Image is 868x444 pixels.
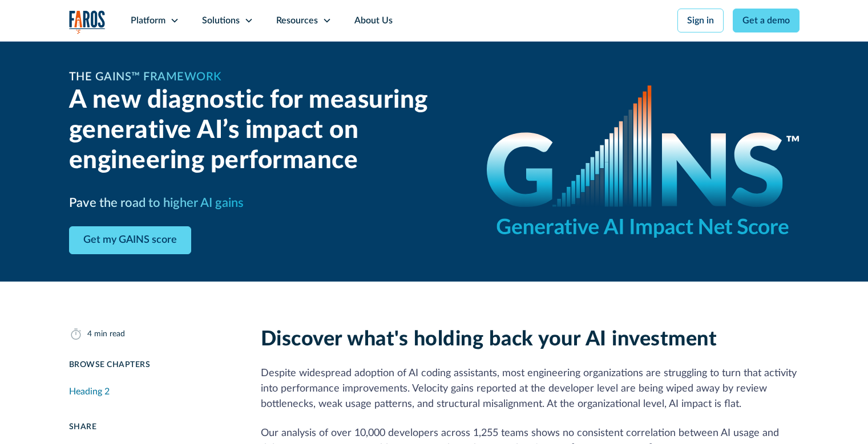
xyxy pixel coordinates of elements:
[87,328,92,340] div: 4
[69,194,244,213] h3: Pave the road to higher AI gains
[131,14,165,27] div: Platform
[94,328,125,340] div: min read
[69,85,459,176] h2: A new diagnostic for measuring generative AI’s impact on engineering performance
[69,10,106,34] img: Logo of the analytics and reporting company Faros.
[69,10,106,34] a: home
[677,9,724,32] a: Sign in
[69,385,110,398] div: Heading 2
[69,421,233,433] div: Share
[261,366,800,412] p: Despite widespread adoption of AI coding assistants, most engineering organizations are strugglin...
[261,327,800,352] h2: Discover what's holding back your AI investment
[276,14,318,27] div: Resources
[69,359,233,371] div: Browse Chapters
[69,380,233,403] a: Heading 2
[69,226,191,254] a: Get my GAINS score
[487,85,800,238] img: GAINS - the Generative AI Impact Net Score logo
[733,9,800,32] a: Get a demo
[69,68,221,85] h1: The GAINS™ Framework
[202,14,240,27] div: Solutions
